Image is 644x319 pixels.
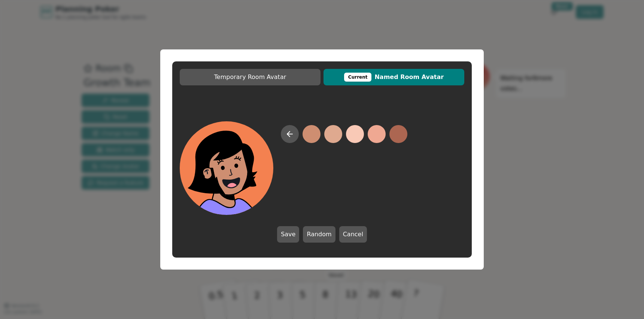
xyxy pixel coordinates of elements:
[339,226,367,243] button: Cancel
[344,73,372,82] div: This avatar will be displayed in dedicated rooms
[303,226,335,243] button: Random
[323,69,464,85] button: CurrentNamed Room Avatar
[327,73,461,82] span: Named Room Avatar
[277,226,299,243] button: Save
[180,69,321,85] button: Temporary Room Avatar
[183,73,317,82] span: Temporary Room Avatar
